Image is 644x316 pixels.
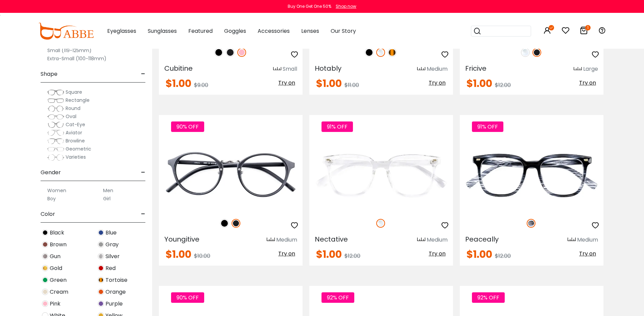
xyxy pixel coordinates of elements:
button: Try on [276,78,297,87]
span: Peaceally [465,234,499,244]
span: $9.00 [194,81,208,89]
img: Striped [527,219,535,228]
img: Purple [98,300,104,307]
img: Clear [376,219,385,228]
img: Oval.png [47,113,64,120]
span: 92% OFF [472,292,505,303]
label: Men [103,186,113,195]
img: Tortoise [98,277,104,283]
span: 90% OFF [171,292,204,303]
span: Hotably [315,64,341,73]
button: Try on [427,78,448,87]
span: Pink [50,300,61,308]
a: Striped Peaceally - TR ,Universal Bridge Fit [460,139,603,211]
img: Round.png [47,105,64,112]
img: Browline.png [47,138,64,144]
label: Boy [47,195,56,203]
img: Rectangle.png [47,97,64,104]
span: Oval [66,113,76,120]
span: Lenses [301,27,319,35]
img: Blue [98,229,104,236]
span: Eyeglasses [107,27,136,35]
img: Gray [98,241,104,248]
img: Orange [98,289,104,295]
a: Shop now [332,3,356,9]
span: Accessories [258,27,290,35]
span: Shape [41,66,57,82]
div: Large [583,65,598,73]
img: abbeglasses.com [38,23,94,40]
span: $11.00 [344,81,359,89]
button: Try on [427,249,448,258]
img: Geometric.png [47,146,64,153]
span: Gray [105,241,119,249]
img: Brown [42,241,48,248]
span: Try on [579,250,596,257]
span: Goggles [224,27,246,35]
span: Sunglasses [148,27,177,35]
span: Cream [50,288,68,296]
span: Orange [105,288,126,296]
img: Green [42,277,48,283]
img: Matte-black Youngitive - Plastic ,Adjust Nose Pads [159,139,303,211]
img: Aviator.png [47,130,64,136]
span: 91% OFF [321,121,353,132]
div: Small [283,65,297,73]
img: size ruler [568,237,576,242]
img: size ruler [273,67,281,72]
label: Women [47,186,66,195]
span: Red [105,264,116,272]
span: Green [50,276,67,284]
button: Try on [577,78,598,87]
img: Fclear Nectative - TR ,Universal Bridge Fit [309,139,453,211]
div: Medium [427,65,448,73]
span: Silver [105,252,120,261]
img: Black [42,229,48,236]
img: Black [214,48,223,57]
i: 1 [585,25,591,30]
span: $1.00 [166,247,191,262]
label: Extra-Small (100-118mm) [47,54,106,63]
span: Color [41,206,55,222]
img: Silver [98,253,104,259]
span: $1.00 [467,247,492,262]
span: Cat-Eye [66,121,85,128]
button: Try on [577,249,598,258]
div: Shop now [336,3,356,9]
span: Gender [41,164,61,181]
img: size ruler [417,67,425,72]
span: Try on [278,79,295,87]
span: Purple [105,300,123,308]
a: 1 [580,28,588,36]
span: Fricive [465,64,486,73]
span: Youngitive [164,234,199,244]
div: Buy One Get One 50% [288,3,331,9]
span: Try on [429,250,446,257]
img: Clear [521,48,530,57]
span: Try on [429,79,446,87]
span: Aviator [66,129,82,136]
span: $1.00 [467,76,492,91]
img: Square.png [47,89,64,96]
div: Medium [276,236,297,244]
label: Girl [103,195,111,203]
span: 90% OFF [171,121,204,132]
span: 91% OFF [472,121,503,132]
img: Pink [42,300,48,307]
span: Geometric [66,145,91,152]
label: Small (119-125mm) [47,46,92,54]
span: $12.00 [344,252,360,260]
span: $1.00 [316,76,342,91]
img: Varieties.png [47,154,64,161]
span: Featured [188,27,213,35]
img: Cat-Eye.png [47,121,64,128]
span: Gun [50,252,61,261]
span: $12.00 [495,252,511,260]
span: - [141,164,145,181]
span: Square [66,89,82,95]
span: Varieties [66,154,86,160]
img: Cream [42,289,48,295]
span: $1.00 [316,247,342,262]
